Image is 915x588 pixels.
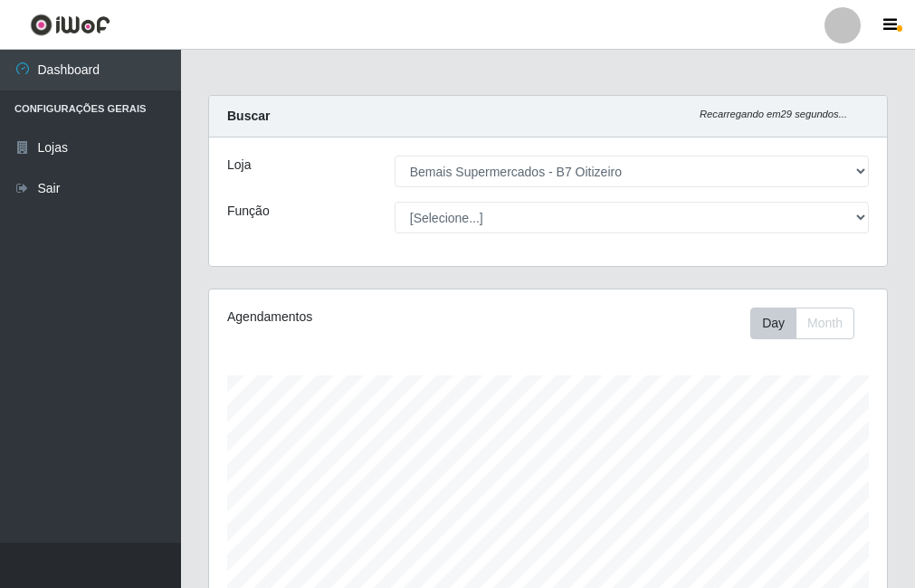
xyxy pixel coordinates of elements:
[700,109,847,119] i: Recarregando em 29 segundos...
[750,308,854,339] div: First group
[750,308,869,339] div: Toolbar with button groups
[227,156,251,175] label: Loja
[796,308,854,339] button: Month
[227,202,270,221] label: Função
[227,109,270,123] strong: Buscar
[30,14,110,36] img: CoreUI Logo
[227,308,479,327] div: Agendamentos
[750,308,796,339] button: Day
